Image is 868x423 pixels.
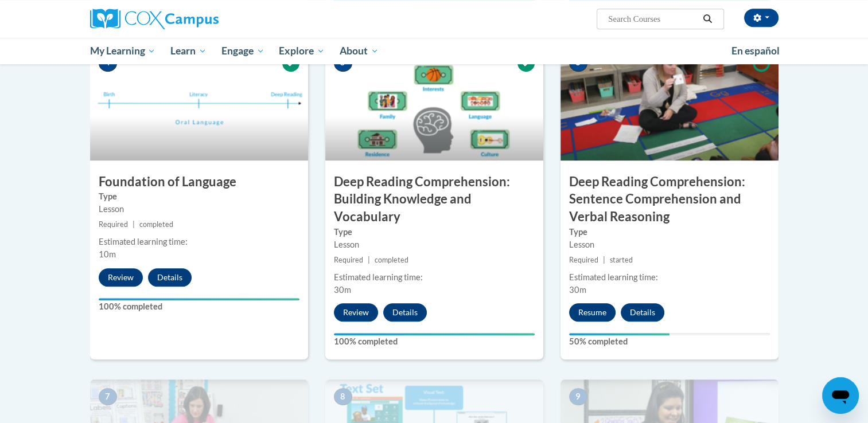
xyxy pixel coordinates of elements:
[214,38,272,64] a: Engage
[560,46,779,160] img: Course Image
[99,300,299,313] label: 100% completed
[334,303,378,322] button: Review
[90,9,308,29] a: Cox Campus
[99,388,117,405] span: 7
[271,38,332,64] a: Explore
[83,38,164,64] a: My Learning
[90,173,308,191] h3: Foundation of Language
[334,238,535,251] div: Lesson
[822,377,859,414] iframe: Button to launch messaging window
[334,271,535,284] div: Estimated learning time:
[99,236,299,248] div: Estimated learning time:
[334,335,535,348] label: 100% completed
[334,333,535,335] div: Your progress
[99,220,128,229] span: Required
[569,256,598,264] span: Required
[334,256,363,264] span: Required
[334,285,351,295] span: 30m
[569,333,670,335] div: Your progress
[569,226,770,238] label: Type
[560,173,779,226] h3: Deep Reading Comprehension: Sentence Comprehension and Verbal Reasoning
[221,44,264,58] span: Engage
[383,303,427,322] button: Details
[133,220,135,229] span: |
[163,38,214,64] a: Learn
[89,44,155,58] span: My Learning
[569,388,587,405] span: 9
[139,220,173,229] span: completed
[340,44,379,58] span: About
[334,388,352,405] span: 8
[332,38,386,64] a: About
[610,256,633,264] span: started
[334,226,535,238] label: Type
[99,190,299,203] label: Type
[607,12,699,26] input: Search Courses
[90,46,308,160] img: Course Image
[99,268,143,287] button: Review
[744,9,779,27] button: Account Settings
[569,238,770,251] div: Lesson
[99,249,116,259] span: 10m
[569,303,616,322] button: Resume
[325,46,543,160] img: Course Image
[603,256,605,264] span: |
[170,44,207,58] span: Learn
[731,45,780,57] span: En español
[368,256,370,264] span: |
[724,39,787,63] a: En español
[569,335,770,348] label: 50% completed
[325,173,543,226] h3: Deep Reading Comprehension: Building Knowledge and Vocabulary
[99,203,299,216] div: Lesson
[375,256,408,264] span: completed
[569,271,770,284] div: Estimated learning time:
[621,303,664,322] button: Details
[90,9,219,29] img: Cox Campus
[569,285,586,295] span: 30m
[73,38,796,64] div: Main menu
[699,12,716,26] button: Search
[148,268,192,287] button: Details
[279,44,325,58] span: Explore
[99,298,299,300] div: Your progress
